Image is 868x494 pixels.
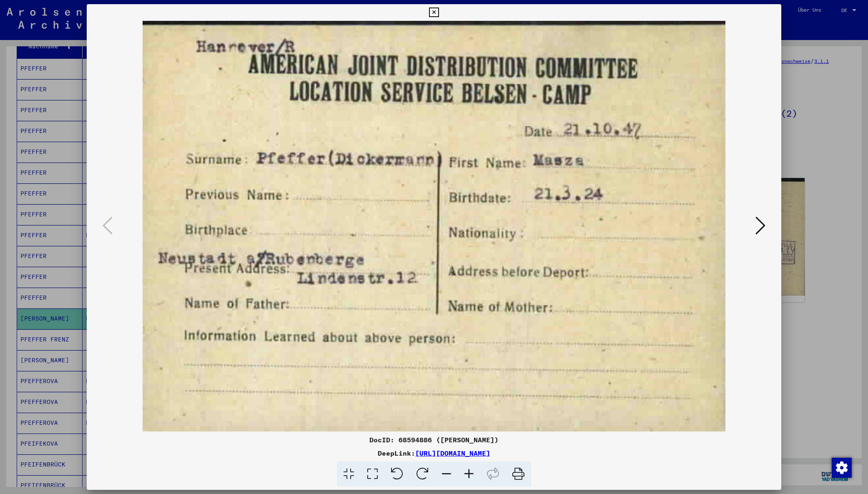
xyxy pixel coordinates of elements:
[415,449,490,457] a: [URL][DOMAIN_NAME]
[831,457,851,477] div: Zustimmung ändern
[87,448,781,458] div: DeepLink:
[832,458,852,478] img: Zustimmung ändern
[87,435,781,445] div: DocID: 68594886 ([PERSON_NAME])
[115,21,753,431] img: 001.jpg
